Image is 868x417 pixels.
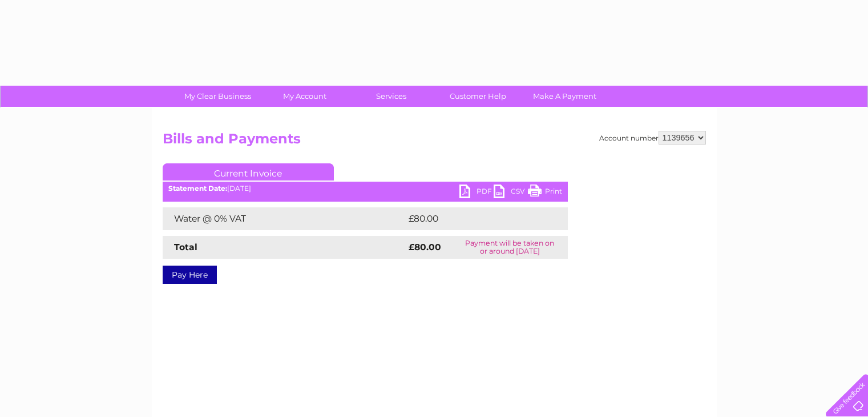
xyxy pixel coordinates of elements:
a: Pay Here [163,266,217,284]
a: Services [344,86,438,107]
a: My Account [257,86,352,107]
a: Make A Payment [518,86,612,107]
a: Current Invoice [163,163,334,181]
a: CSV [494,185,528,201]
div: Account number [599,131,706,145]
td: Water @ 0% VAT [163,207,406,230]
h2: Bills and Payments [163,131,706,153]
strong: Total [174,242,197,252]
a: PDF [459,185,494,201]
a: My Clear Business [171,86,265,107]
a: Customer Help [431,86,525,107]
strong: £80.00 [409,242,441,252]
div: [DATE] [163,185,568,193]
b: Statement Date: [168,184,227,193]
a: Print [528,185,562,201]
td: Payment will be taken on or around [DATE] [452,236,567,259]
td: £80.00 [406,207,546,230]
